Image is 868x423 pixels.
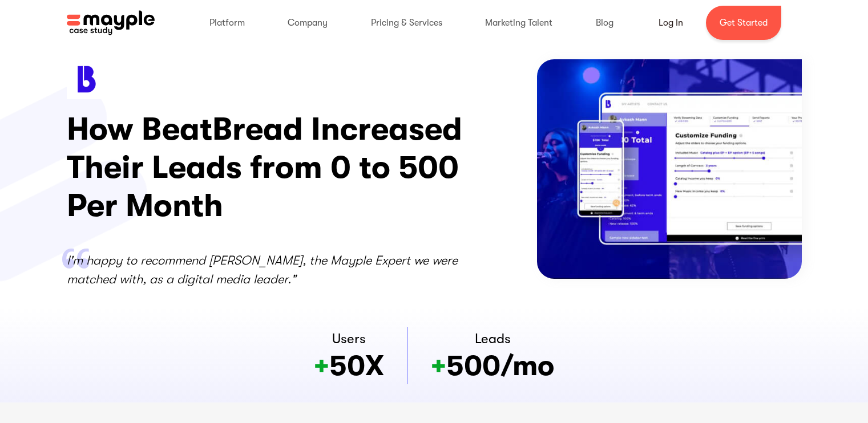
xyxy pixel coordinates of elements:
[360,5,454,41] div: Pricing & Services
[314,349,384,383] p: 50X
[332,328,366,349] h2: Users
[431,349,446,382] span: +
[67,111,475,226] h1: How BeatBread Increased Their Leads from 0 to 500 Per Month
[67,253,458,286] em: I'm happy to recommend [PERSON_NAME], the Mayple Expert we were matched with, as a digital media ...
[475,328,511,349] h2: Leads
[584,5,625,41] div: Blog
[431,349,554,383] p: 500/mo
[706,6,781,40] a: Get Started
[276,5,339,41] div: Company
[474,5,564,41] div: Marketing Talent
[314,349,329,382] span: +
[198,5,256,41] div: Platform
[645,9,697,36] a: Log In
